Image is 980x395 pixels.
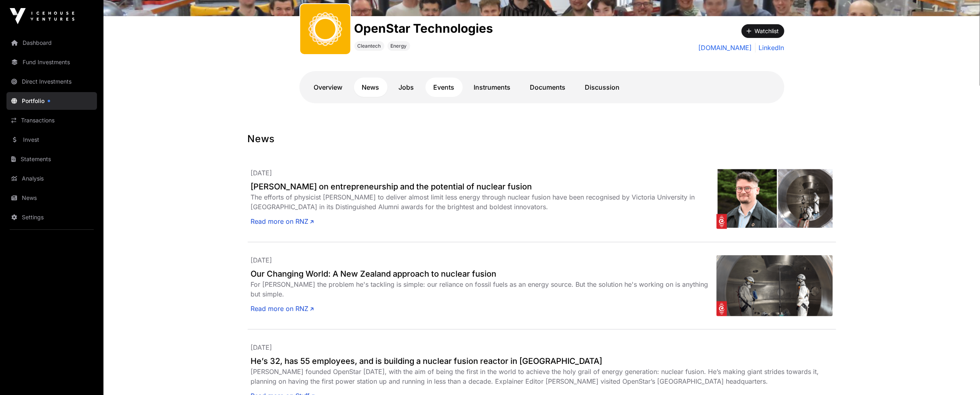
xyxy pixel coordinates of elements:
button: Watchlist [742,24,784,38]
a: News [354,78,388,97]
a: Analysis [6,170,97,187]
span: Cleantech [358,43,381,49]
a: Dashboard [6,34,97,52]
a: Transactions [6,111,97,129]
a: Statements [6,150,97,168]
a: Overview [306,78,351,97]
img: 4K2QY7R_CEO_of_Openstar_Technologies_Ratu_Mataira_and_its_nuclear_fusion_reactor_in_Wellington_jp... [717,168,833,229]
a: [PERSON_NAME] on entrepreneurship and the potential of nuclear fusion [251,181,717,192]
a: Settings [6,208,97,226]
nav: Tabs [306,78,778,97]
p: [DATE] [251,255,717,265]
iframe: Chat Widget [940,356,980,395]
div: チャットウィジェット [940,356,980,395]
div: [PERSON_NAME] founded OpenStar [DATE], with the aim of being the first in the world to achieve th... [251,367,833,386]
h1: OpenStar Technologies [354,21,493,36]
a: Read more on RNZ [251,216,314,226]
a: Invest [6,131,97,149]
a: Instruments [466,78,519,97]
div: The efforts of physicist [PERSON_NAME] to deliver almost limit less energy through nuclear fusion... [251,192,717,212]
p: [DATE] [251,342,833,352]
a: Documents [522,78,574,97]
img: OpenStar.svg [303,7,347,51]
a: News [6,189,97,207]
p: [DATE] [251,168,717,178]
a: Portfolio [6,92,97,110]
span: Energy [391,43,407,49]
a: LinkedIn [755,43,784,53]
div: For [PERSON_NAME] the problem he's tackling is simple: our reliance on fossil fuels as an energy ... [251,279,717,299]
a: Our Changing World: A New Zealand approach to nuclear fusion [251,268,717,279]
a: Read more on RNZ [251,304,314,313]
img: 4KVY2L8_1_jpg.png [717,255,833,316]
a: Jobs [391,78,422,97]
a: [DOMAIN_NAME] [699,43,752,53]
h1: News [248,132,836,145]
a: Discussion [577,78,628,97]
a: He’s 32, has 55 employees, and is building a nuclear fusion reactor in [GEOGRAPHIC_DATA] [251,355,833,367]
a: Events [426,78,463,97]
a: Fund Investments [6,53,97,71]
a: Direct Investments [6,73,97,90]
img: Icehouse Ventures Logo [10,8,74,24]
